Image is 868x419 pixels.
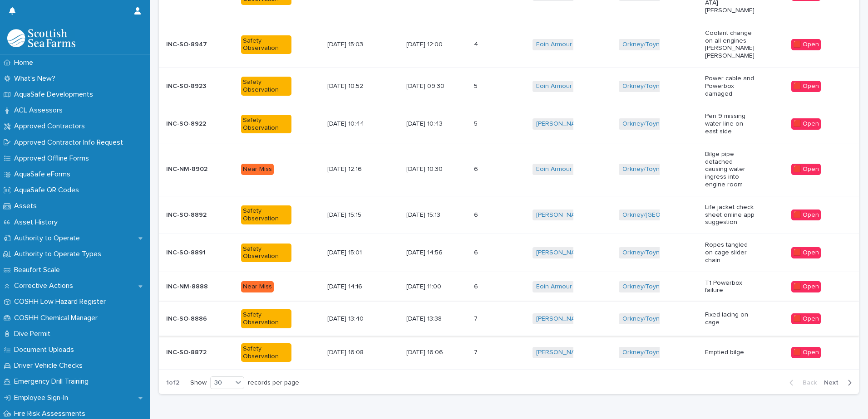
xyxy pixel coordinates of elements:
[241,281,274,292] div: Near Miss
[406,249,457,257] p: [DATE] 14:56
[406,41,457,49] p: [DATE] 12:00
[10,138,130,147] p: Approved Contractor Info Request
[327,120,378,128] p: [DATE] 10:44
[791,247,821,258] div: 🟥 Open
[10,122,92,131] p: Approved Contractors
[166,313,209,323] p: INC-SO-8886
[791,281,821,292] div: 🟥 Open
[10,361,90,370] p: Driver Vehicle Checks
[166,347,208,356] p: INC-SO-8872
[536,349,586,356] a: [PERSON_NAME]
[622,211,708,219] a: Orkney/[GEOGRAPHIC_DATA]
[791,164,821,175] div: 🟥 Open
[536,83,572,90] a: Eoin Armour
[622,249,670,257] a: Orkney/Toyness
[159,105,859,143] tr: INC-SO-8922INC-SO-8922 Safety Observation[DATE] 10:44[DATE] 10:4355 [PERSON_NAME] Orkney/Toyness ...
[622,283,670,291] a: Orkney/Toyness
[622,315,670,323] a: Orkney/Toyness
[10,106,70,115] p: ACL Assessors
[536,249,586,257] a: [PERSON_NAME]
[705,241,755,264] p: Ropes tangled on cage slider chain
[166,164,209,173] p: INC-NM-8902
[241,205,291,224] div: Safety Observation
[705,29,755,60] p: Coolant change on all engines - [PERSON_NAME] [PERSON_NAME]
[10,330,58,338] p: Dive Permit
[705,112,755,135] p: Pen 9 missing water line on east side
[536,120,586,128] a: [PERSON_NAME]
[474,209,480,219] p: 6
[10,314,105,322] p: COSHH Chemical Manager
[159,67,859,105] tr: INC-SO-8923INC-SO-8923 Safety Observation[DATE] 10:52[DATE] 09:3055 Eoin Armour Orkney/Toyness Po...
[536,166,572,173] a: Eoin Armour
[327,249,378,257] p: [DATE] 15:01
[166,281,210,291] p: INC-NM-8888
[159,196,859,234] tr: INC-SO-8892INC-SO-8892 Safety Observation[DATE] 15:15[DATE] 15:1366 [PERSON_NAME] Orkney/[GEOGRAP...
[797,380,817,386] span: Back
[705,204,755,226] p: Life jacket check sheet online app suggestion
[705,279,755,295] p: T1 Powerbox failure
[791,81,821,92] div: 🟥 Open
[241,309,291,328] div: Safety Observation
[406,315,457,323] p: [DATE] 13:38
[705,151,755,189] p: Bilge pipe detached causing water ingress into engine room
[536,211,586,219] a: [PERSON_NAME]
[166,209,208,219] p: INC-SO-8892
[166,247,207,257] p: INC-SO-8891
[241,77,291,96] div: Safety Observation
[159,22,859,67] tr: INC-SO-8947INC-SO-8947 Safety Observation[DATE] 15:03[DATE] 12:0044 Eoin Armour Orkney/Toyness Co...
[622,41,670,49] a: Orkney/Toyness
[327,349,378,356] p: [DATE] 16:08
[406,166,457,173] p: [DATE] 10:30
[536,41,572,49] a: Eoin Armour
[241,164,274,175] div: Near Miss
[248,379,299,387] p: records per page
[10,202,44,210] p: Assets
[7,29,75,47] img: bPIBxiqnSb2ggTQWdOVV
[791,347,821,358] div: 🟥 Open
[166,39,209,49] p: INC-SO-8947
[10,297,113,306] p: COSHH Low Hazard Register
[10,282,80,290] p: Corrective Actions
[159,272,859,302] tr: INC-NM-8888INC-NM-8888 Near Miss[DATE] 14:16[DATE] 11:0066 Eoin Armour Orkney/Toyness T1 Powerbox...
[622,120,670,128] a: Orkney/Toyness
[327,211,378,219] p: [DATE] 15:15
[705,311,755,326] p: Fixed lacing on cage
[159,234,859,272] tr: INC-SO-8891INC-SO-8891 Safety Observation[DATE] 15:01[DATE] 14:5666 [PERSON_NAME] Orkney/Toyness ...
[159,302,859,336] tr: INC-SO-8886INC-SO-8886 Safety Observation[DATE] 13:40[DATE] 13:3877 [PERSON_NAME] Orkney/Toyness ...
[10,377,96,386] p: Emergency Drill Training
[474,39,480,49] p: 4
[622,349,670,356] a: Orkney/Toyness
[10,154,96,163] p: Approved Offline Forms
[474,313,479,323] p: 7
[474,347,479,356] p: 7
[791,313,821,325] div: 🟥 Open
[10,74,63,83] p: What's New?
[190,379,207,387] p: Show
[10,346,81,354] p: Document Uploads
[820,379,859,387] button: Next
[327,166,378,173] p: [DATE] 12:16
[622,83,670,90] a: Orkney/Toyness
[10,234,87,243] p: Authority to Operate
[327,315,378,323] p: [DATE] 13:40
[705,349,755,356] p: Emptied bilge
[791,209,821,221] div: 🟥 Open
[327,41,378,49] p: [DATE] 15:03
[10,250,108,258] p: Authority to Operate Types
[166,81,208,90] p: INC-SO-8923
[474,164,480,173] p: 6
[536,315,586,323] a: [PERSON_NAME]
[211,378,232,388] div: 30
[824,380,844,386] span: Next
[474,81,479,90] p: 5
[10,409,93,418] p: Fire Risk Assessments
[406,83,457,90] p: [DATE] 09:30
[159,372,187,394] p: 1 of 2
[10,218,65,227] p: Asset History
[705,75,755,97] p: Power cable and Powerbox damaged
[241,35,291,54] div: Safety Observation
[10,266,67,274] p: Beaufort Scale
[327,83,378,90] p: [DATE] 10:52
[536,283,572,291] a: Eoin Armour
[10,394,75,402] p: Employee Sign-In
